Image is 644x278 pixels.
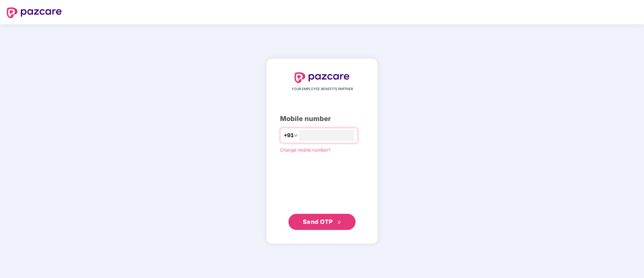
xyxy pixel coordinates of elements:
[7,7,62,18] img: logo
[303,218,333,225] span: Send OTP
[294,133,298,137] span: down
[284,131,294,140] span: +91
[280,114,364,124] div: Mobile number
[280,147,331,153] a: Change mobile number?
[291,86,353,92] span: YOUR EMPLOYEE BENEFITS PARTNER
[288,214,356,230] button: Send OTPdouble-right
[337,220,341,225] span: double-right
[294,72,350,83] img: logo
